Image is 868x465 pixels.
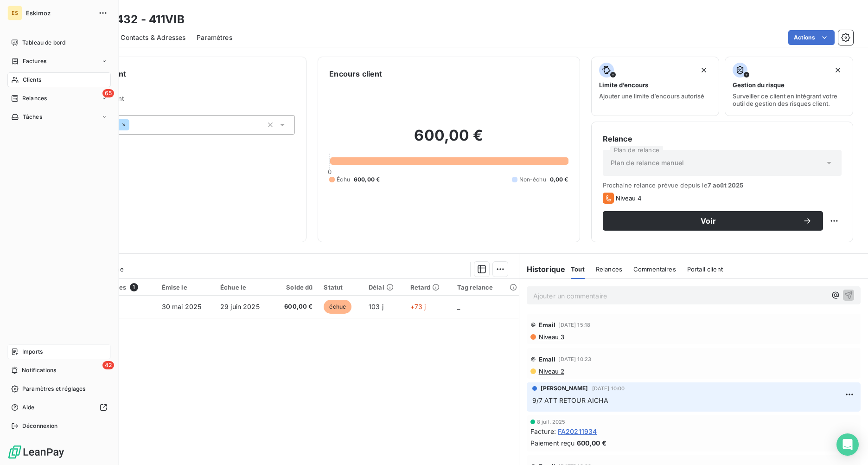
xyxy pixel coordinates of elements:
[558,356,591,362] span: [DATE] 10:23
[102,361,114,369] span: 42
[788,30,835,45] button: Actions
[733,81,785,89] span: Gestion du risque
[337,175,350,184] span: Échu
[22,422,58,430] span: Déconnexion
[7,6,22,20] div: ES
[410,284,446,291] div: Retard
[22,348,43,356] span: Imports
[369,303,383,310] span: 103 j
[558,322,590,328] span: [DATE] 15:18
[633,265,676,273] span: Commentaires
[538,333,564,341] span: Niveau 3
[354,175,380,184] span: 600,00 €
[22,39,65,47] span: Tableau de bord
[599,81,648,89] span: Limite d’encours
[121,33,185,42] span: Contacts & Adresses
[162,284,209,291] div: Émise le
[599,92,704,100] span: Ajouter une limite d’encours autorisé
[577,438,606,448] span: 600,00 €
[550,175,568,184] span: 0,00 €
[75,95,295,108] span: Propriétés Client
[7,400,111,415] a: Aide
[22,403,35,412] span: Aide
[603,211,823,231] button: Voir
[56,68,295,79] h6: Informations client
[23,113,42,121] span: Tâches
[596,265,622,273] span: Relances
[324,284,357,291] div: Statut
[220,284,267,291] div: Échue le
[457,303,460,310] span: _
[603,133,842,144] h6: Relance
[614,217,803,225] span: Voir
[539,321,556,329] span: Email
[457,284,513,291] div: Tag relance
[591,57,720,116] button: Limite d’encoursAjouter une limite d’encours autorisé
[22,94,47,103] span: Relances
[328,168,332,175] span: 0
[23,57,46,65] span: Factures
[519,264,566,275] h6: Historique
[592,386,625,391] span: [DATE] 10:00
[197,33,232,42] span: Paramètres
[530,438,575,448] span: Paiement reçu
[369,284,399,291] div: Délai
[539,355,556,363] span: Email
[616,194,642,202] span: Niveau 4
[7,445,65,459] img: Logo LeanPay
[23,76,41,84] span: Clients
[611,158,684,168] span: Plan de relance manuel
[410,303,426,310] span: +73 j
[278,284,313,291] div: Solde dû
[22,366,56,375] span: Notifications
[519,175,546,184] span: Non-échu
[541,384,588,393] span: [PERSON_NAME]
[130,283,138,291] span: 1
[329,126,568,154] h2: 600,00 €
[278,302,313,311] span: 600,00 €
[22,385,85,393] span: Paramètres et réglages
[733,92,845,107] span: Surveiller ce client en intégrant votre outil de gestion des risques client.
[82,11,185,28] h3: Vibes 432 - 411VIB
[558,426,597,436] span: FA20211934
[129,121,137,129] input: Ajouter une valeur
[532,396,608,404] span: 9/7 ATT RETOUR AICHA
[530,426,556,436] span: Facture :
[220,303,260,310] span: 29 juin 2025
[708,181,744,189] span: 7 août 2025
[687,265,723,273] span: Portail client
[603,181,842,189] span: Prochaine relance prévue depuis le
[162,303,202,310] span: 30 mai 2025
[836,433,859,456] div: Open Intercom Messenger
[537,419,566,425] span: 8 juil. 2025
[571,265,585,273] span: Tout
[324,300,351,314] span: échue
[538,368,564,375] span: Niveau 2
[329,68,382,79] h6: Encours client
[725,57,853,116] button: Gestion du risqueSurveiller ce client en intégrant votre outil de gestion des risques client.
[26,9,93,17] span: Eskimoz
[102,89,114,97] span: 65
